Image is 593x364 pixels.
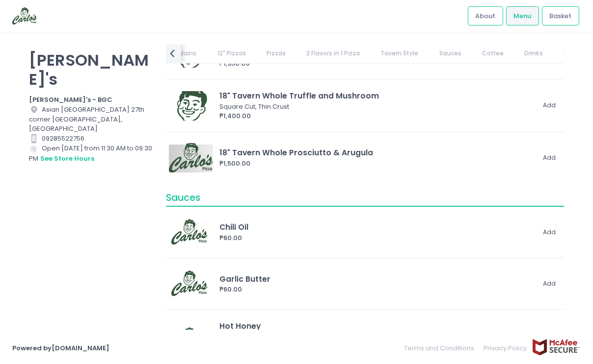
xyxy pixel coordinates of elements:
div: Square Cut, Thin Crust [219,102,531,112]
div: ₱60.00 [219,285,534,294]
span: Basket [549,11,571,21]
img: 18" Tavern Whole Truffle and Mushroom [169,91,213,121]
button: Add [538,97,561,114]
span: Sauces [166,191,200,204]
div: 18" Tavern Whole Truffle and Mushroom [219,90,534,101]
a: Drinks [515,44,553,63]
a: Menu [506,6,539,25]
button: Add [538,224,561,241]
div: 18" Tavern Whole Prosciutto & Arugula [219,147,534,158]
div: 09285522756 [29,134,154,144]
div: Hot Honey [219,320,534,332]
a: Pizzas [257,44,295,63]
a: Mains [169,44,206,63]
a: Powered by[DOMAIN_NAME] [12,343,109,353]
a: 2 Flavors in 1 Pizza [297,44,370,63]
button: Add [538,150,561,166]
a: Coffee [472,44,513,63]
img: logo [12,7,37,24]
span: Menu [513,11,531,21]
div: Chili Oil [219,221,534,233]
img: mcafee-secure [532,339,581,356]
a: About [468,6,503,25]
div: ₱1,400.00 [219,111,534,121]
a: Terms and Conditions [404,339,479,358]
div: Open [DATE] from 11:30 AM to 09:30 PM [29,144,154,164]
img: Garlic Butter [169,269,213,298]
a: Sauces [430,44,471,63]
a: 12" Pizzas [208,44,255,63]
a: Tavern Style [371,44,428,63]
p: [PERSON_NAME]'s [29,50,154,89]
button: Add [538,276,561,292]
div: ₱60.00 [219,233,534,243]
b: [PERSON_NAME]'s - BGC [29,95,112,104]
a: Privacy Policy [479,339,532,358]
div: Garlic Butter [219,273,534,285]
img: Chili Oil [169,218,213,247]
button: see store hours [40,153,95,164]
div: ₱1,500.00 [219,159,534,169]
img: 18" Tavern Whole Prosciutto & Arugula [169,143,213,172]
img: Hot Honey [169,326,213,355]
div: Asian [GEOGRAPHIC_DATA] 27th corner [GEOGRAPHIC_DATA], [GEOGRAPHIC_DATA] [29,105,154,134]
span: About [475,11,495,21]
